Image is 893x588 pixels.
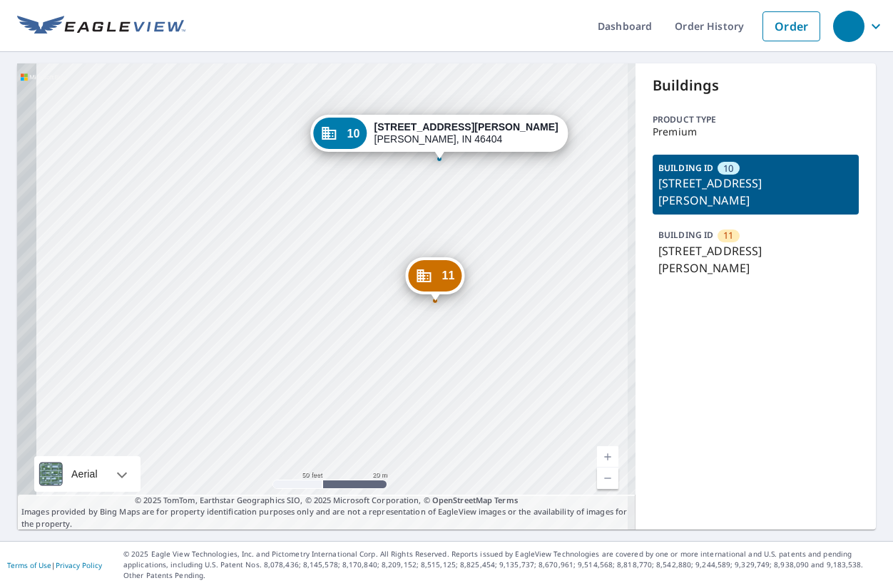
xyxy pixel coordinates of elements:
[123,549,886,581] p: © 2025 Eagle View Technologies, Inc. and Pictometry International Corp. All Rights Reserved. Repo...
[310,115,568,159] div: Dropped pin, building 10, Commercial property, 2412 Arthur St Gary, IN 46404
[723,162,733,175] span: 10
[723,229,733,242] span: 11
[658,229,713,241] p: BUILDING ID
[374,121,558,145] div: [PERSON_NAME], IN 46404
[56,560,102,570] a: Privacy Policy
[653,126,859,138] p: Premium
[658,175,853,209] p: [STREET_ADDRESS][PERSON_NAME]
[653,75,859,96] p: Buildings
[7,561,102,569] p: |
[374,121,558,133] strong: [STREET_ADDRESS][PERSON_NAME]
[442,270,455,281] span: 11
[67,456,102,492] div: Aerial
[762,11,820,41] a: Order
[597,446,618,468] a: Current Level 19, Zoom In
[658,242,853,277] p: [STREET_ADDRESS][PERSON_NAME]
[597,468,618,489] a: Current Level 19, Zoom Out
[494,495,518,505] a: Terms
[347,128,359,139] span: 10
[17,16,185,37] img: EV Logo
[135,495,518,507] span: © 2025 TomTom, Earthstar Geographics SIO, © 2025 Microsoft Corporation, ©
[658,162,713,174] p: BUILDING ID
[432,495,492,505] a: OpenStreetMap
[7,560,51,570] a: Terms of Use
[17,495,636,530] p: Images provided by Bing Maps are for property identification purposes only and are not a represen...
[406,257,465,301] div: Dropped pin, building 11, Commercial property, 1950 W 24th Ln Gary, IN 46404
[653,113,859,126] p: Product type
[34,456,141,492] div: Aerial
